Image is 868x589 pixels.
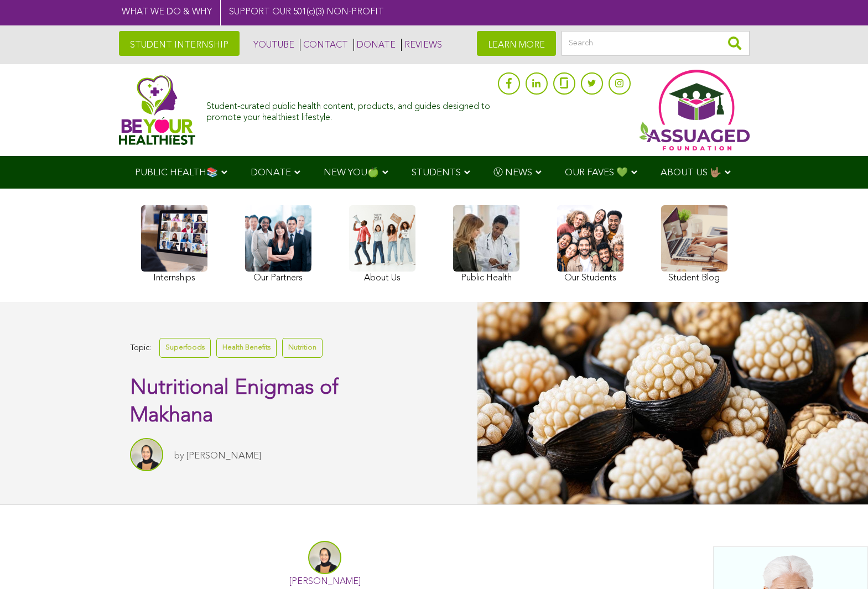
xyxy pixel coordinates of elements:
a: CONTACT [300,39,348,51]
span: DONATE [251,168,291,178]
a: Superfoods [159,338,211,357]
img: Assuaged App [639,70,750,150]
div: Navigation Menu [119,156,750,189]
span: by [174,451,184,461]
img: Assuaged [119,75,196,145]
a: [PERSON_NAME] [186,451,261,461]
a: DONATE [354,39,396,51]
a: LEARN MORE [477,31,556,56]
span: STUDENTS [412,168,461,178]
span: ABOUT US 🤟🏽 [661,168,721,178]
iframe: Chat Widget [813,536,868,589]
a: Health Benefits [216,338,277,357]
input: Search [562,31,750,56]
img: Dr. Sana Mian [130,438,163,471]
a: YOUTUBE [251,39,294,51]
a: Nutrition [282,338,323,357]
a: [PERSON_NAME] [289,577,361,586]
img: glassdoor [560,77,568,88]
div: Student-curated public health content, products, and guides designed to promote your healthiest l... [206,96,492,123]
span: Ⓥ NEWS [493,168,532,178]
span: Nutritional Enigmas of Makhana [130,378,339,426]
span: OUR FAVES 💚 [565,168,628,178]
a: STUDENT INTERNSHIP [119,31,240,56]
span: Topic: [130,341,151,356]
span: PUBLIC HEALTH📚 [135,168,218,178]
a: REVIEWS [401,39,442,51]
span: NEW YOU🍏 [324,168,379,178]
